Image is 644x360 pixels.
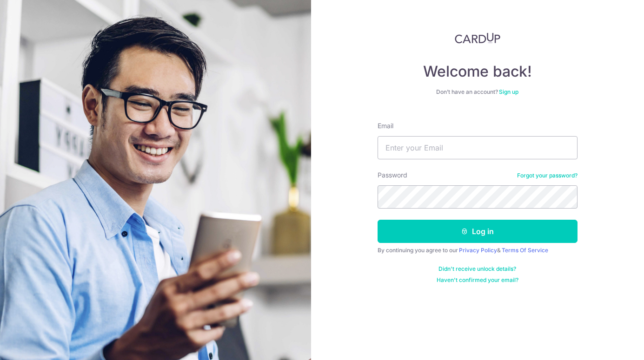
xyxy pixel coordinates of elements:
a: Sign up [499,88,518,95]
a: Didn't receive unlock details? [438,265,516,273]
a: Terms Of Service [502,247,548,254]
button: Log in [378,220,578,243]
a: Privacy Policy [459,247,497,254]
div: By continuing you agree to our & [378,247,578,254]
h4: Welcome back! [378,62,578,81]
div: Don’t have an account? [378,88,578,96]
img: CardUp Logo [455,33,500,44]
label: Password [378,170,407,180]
input: Enter your Email [378,136,578,159]
label: Email [378,121,393,131]
a: Haven't confirmed your email? [437,276,518,284]
a: Forgot your password? [517,172,578,179]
